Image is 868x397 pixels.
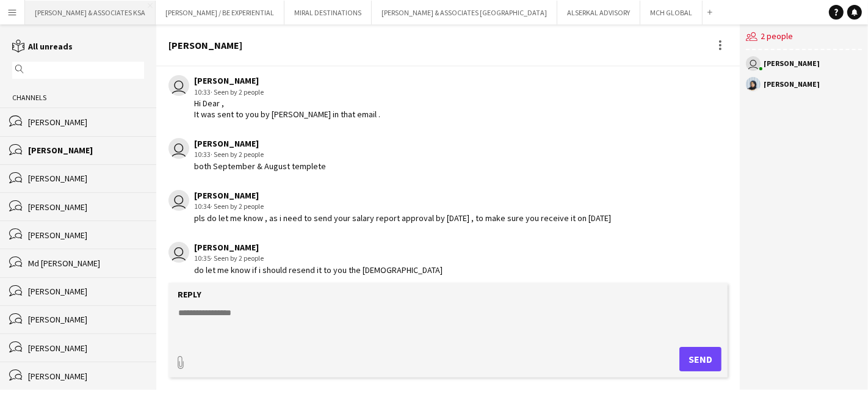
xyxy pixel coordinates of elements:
[194,161,326,172] div: both September & August templete
[746,24,862,50] div: 2 people
[764,60,820,67] div: [PERSON_NAME]
[679,347,722,371] button: Send
[28,145,144,156] div: [PERSON_NAME]
[28,343,144,354] div: [PERSON_NAME]
[156,1,284,24] button: [PERSON_NAME] / BE EXPERIENTIAL
[28,117,144,128] div: [PERSON_NAME]
[640,1,703,24] button: MCH GLOBAL
[168,40,242,51] div: [PERSON_NAME]
[764,81,820,88] div: [PERSON_NAME]
[194,190,611,201] div: [PERSON_NAME]
[25,1,156,24] button: [PERSON_NAME] & ASSOCIATES KSA
[28,202,144,213] div: [PERSON_NAME]
[211,87,264,97] span: · Seen by 2 people
[194,87,380,98] div: 10:33
[28,230,144,241] div: [PERSON_NAME]
[194,149,326,160] div: 10:33
[557,1,640,24] button: ALSERKAL ADVISORY
[211,150,264,159] span: · Seen by 2 people
[194,264,443,275] div: do let me know if i should resend it to you the [DEMOGRAPHIC_DATA]
[194,201,611,212] div: 10:34
[28,371,144,382] div: [PERSON_NAME]
[12,41,73,52] a: All unreads
[178,289,201,300] label: Reply
[194,98,380,120] div: Hi Dear , It was sent to you by [PERSON_NAME] in that email .
[28,314,144,325] div: [PERSON_NAME]
[194,138,326,149] div: [PERSON_NAME]
[194,213,611,224] div: pls do let me know , as i need to send your salary report approval by [DATE] , to make sure you r...
[284,1,372,24] button: MIRAL DESTINATIONS
[372,1,557,24] button: [PERSON_NAME] & ASSOCIATES [GEOGRAPHIC_DATA]
[194,253,443,264] div: 10:35
[194,75,380,86] div: [PERSON_NAME]
[211,202,264,211] span: · Seen by 2 people
[28,258,144,269] div: Md [PERSON_NAME]
[211,253,264,263] span: · Seen by 2 people
[28,173,144,184] div: [PERSON_NAME]
[28,286,144,297] div: [PERSON_NAME]
[194,242,443,253] div: [PERSON_NAME]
